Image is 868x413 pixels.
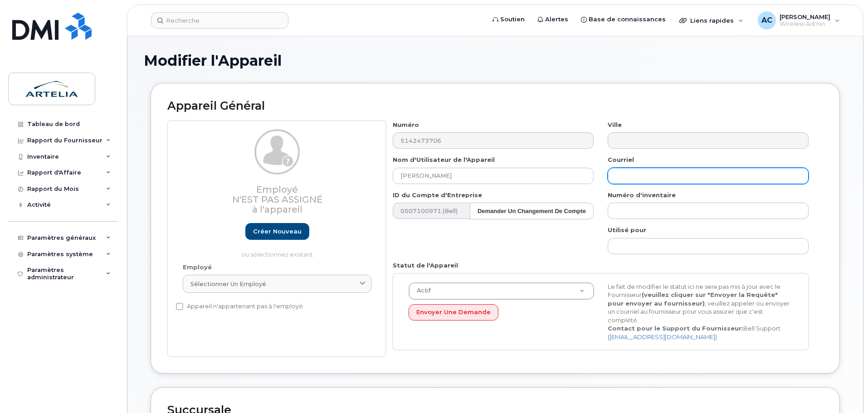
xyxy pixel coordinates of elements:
[167,100,823,112] h2: Appareil Général
[601,282,800,341] div: Le fait de modifier le statut ici ne sera pas mis à jour avec le Fournisseur , veuillez appeler o...
[393,261,458,270] label: Statut de l'Appareil
[393,155,495,164] label: Nom d'Utilisateur de l'Appareil
[144,53,847,68] h1: Modifier l'Appareil
[393,121,419,129] label: Numéro
[409,304,498,321] button: Envoyer une Demande
[470,203,594,219] button: Demander un Changement de Compte
[245,223,309,240] a: Créer nouveau
[183,263,212,272] label: Employé
[478,208,586,214] strong: Demander un Changement de Compte
[608,325,743,332] strong: Contact pour le Support du Fournisseur:
[183,250,371,259] p: ou sélectionnez existant
[608,291,778,307] strong: (veuillez cliquer sur "Envoyer la Requête" pour envoyer au fournisseur)
[176,303,183,310] input: Appareil n'appartenant pas à l'employé
[610,333,715,340] a: [EMAIL_ADDRESS][DOMAIN_NAME]
[608,121,622,129] label: Ville
[411,287,431,295] span: Actif
[183,275,371,293] a: Sélectionner un employé
[608,226,646,234] label: Utilisé pour
[252,204,302,215] span: à l'appareil
[393,191,482,199] label: ID du Compte d'Entreprise
[608,191,676,199] label: Numéro d'inventaire
[409,283,594,299] a: Actif
[176,301,303,312] label: Appareil n'appartenant pas à l'employé
[232,194,322,205] span: N'est pas assigné
[190,280,266,288] span: Sélectionner un employé
[608,155,634,164] label: Courriel
[183,185,371,214] h3: Employé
